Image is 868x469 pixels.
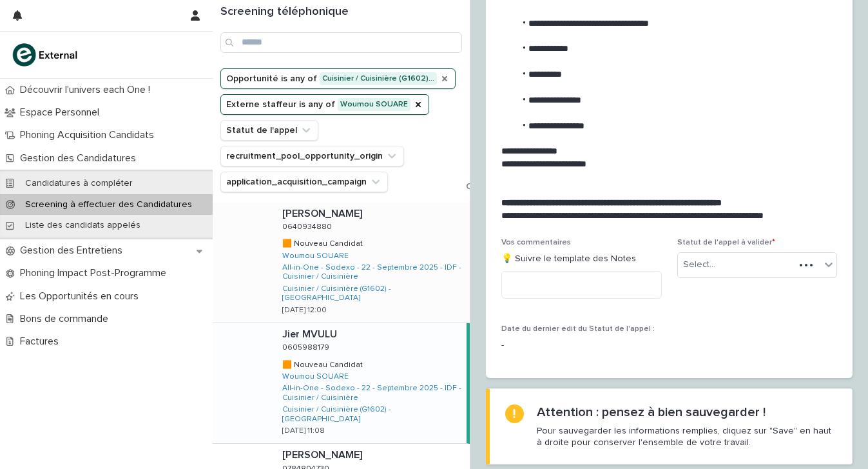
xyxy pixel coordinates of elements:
[537,404,766,420] h2: Attention : pensez à bien sauvegarder !
[282,263,465,282] a: All-in-One - Sodexo - 22 - Septembre 2025 - IDF - Cuisinier / Cuisinière
[15,129,164,141] p: Phoning Acquisition Candidats
[282,372,349,381] a: Woumou SOUARE
[15,290,149,303] p: Les Opportunités en cours
[282,205,365,220] p: [PERSON_NAME]
[220,5,462,19] h1: Screening téléphonique
[282,252,349,261] a: Woumou SOUARE
[282,306,327,315] p: [DATE] 12:00
[15,244,133,257] p: Gestion des Entretiens
[282,220,334,232] p: 0640934880
[15,178,143,189] p: Candidatures à compléter
[220,146,404,166] button: recruitment_pool_opportunity_origin
[220,172,388,192] button: application_acquisition_campaign
[15,267,177,279] p: Phoning Impact Post-Programme
[15,152,146,165] p: Gestion des Candidatures
[213,323,470,444] a: Jier MVULUJier MVULU 06059881790605988179 🟧 Nouveau Candidat🟧 Nouveau Candidat Woumou SOUARE All-...
[456,182,527,191] button: Clear all filters
[213,203,470,323] a: [PERSON_NAME][PERSON_NAME] 06409348800640934880 🟧 Nouveau Candidat🟧 Nouveau Candidat Woumou SOUAR...
[282,405,461,424] a: Cuisinier / Cuisinière (G1602) - [GEOGRAPHIC_DATA]
[15,220,151,231] p: Liste des candidats appelés
[282,384,461,403] a: All-in-One - Sodexo - 22 - Septembre 2025 - IDF - Cuisinier / Cuisinière
[501,252,662,266] p: 💡 Suivre le template des Notes
[220,94,429,115] button: Externe staffeur
[282,341,332,352] p: 0605988179
[282,426,325,435] p: [DATE] 11:08
[466,182,527,191] span: Clear all filters
[220,32,462,53] input: Search
[537,425,836,448] p: Pour sauvegarder les informations remplies, cliquez sur "Save" en haut à droite pour conserver l'...
[501,239,571,246] span: Vos commentaires
[15,199,202,210] p: Screening à effectuer des Candidatures
[15,84,160,96] p: Découvrir l'univers each One !
[15,335,69,348] p: Factures
[282,237,365,248] p: 🟧 Nouveau Candidat
[220,68,456,89] button: Opportunité
[220,120,318,141] button: Statut de l'appel
[683,258,715,272] div: Select...
[282,446,365,461] p: [PERSON_NAME]
[10,42,81,68] img: bc51vvfgR2QLHU84CWIQ
[282,284,465,303] a: Cuisinier / Cuisinière (G1602) - [GEOGRAPHIC_DATA]
[501,339,662,352] p: -
[282,358,365,370] p: 🟧 Nouveau Candidat
[282,326,340,341] p: Jier MVULU
[15,313,119,325] p: Bons de commande
[501,325,655,333] span: Date du dernier edit du Statut de l'appel :
[677,239,775,246] span: Statut de l'appel à valider
[15,106,110,119] p: Espace Personnel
